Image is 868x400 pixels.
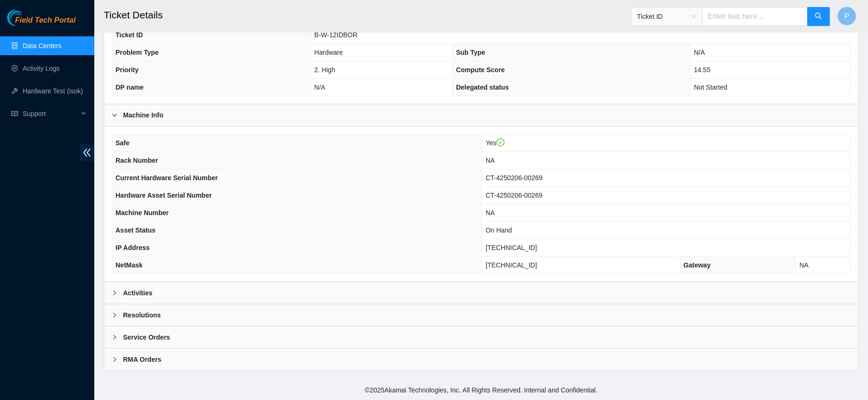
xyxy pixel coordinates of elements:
[486,157,495,164] span: NA
[837,7,856,25] button: P
[7,9,48,26] img: Akamai Technologies
[637,9,696,24] span: Ticket ID
[456,83,509,91] span: Delegated status
[694,83,727,91] span: Not Started
[116,66,139,74] span: Priority
[116,157,158,164] span: Rack Number
[702,7,808,26] input: Enter text here...
[116,83,144,91] span: DP name
[112,112,117,118] span: right
[116,244,149,251] span: IP Address
[116,192,212,199] span: Hardware Asset Serial Number
[694,66,711,74] span: 14.55
[486,139,504,147] span: Yes
[112,290,117,296] span: right
[80,144,94,161] span: double-left
[123,354,161,365] b: RMA Orders
[486,261,537,269] span: [TECHNICAL_ID]
[116,139,130,147] span: Safe
[7,17,75,29] a: Akamai TechnologiesField Tech Portal
[314,31,358,39] span: B-W-12IDBOR
[23,65,60,72] a: Activity Logs
[23,42,61,50] a: Data Centers
[314,66,335,74] span: 2. High
[104,304,858,326] div: Resolutions
[15,16,75,25] span: Field Tech Portal
[94,380,868,400] footer: © 2025 Akamai Technologies, Inc. All Rights Reserved. Internal and Confidential.
[116,31,143,39] span: Ticket ID
[486,174,543,182] span: CT-4250206-00269
[23,87,83,95] a: Hardware Test (isok)
[844,10,850,22] span: P
[116,49,159,56] span: Problem Type
[104,326,858,348] div: Service Orders
[123,332,170,342] b: Service Orders
[314,49,343,56] span: Hardware
[112,334,117,340] span: right
[496,138,505,147] span: check-circle
[807,7,830,26] button: search
[486,244,537,251] span: [TECHNICAL_ID]
[112,357,117,362] span: right
[314,83,325,91] span: N/A
[799,261,808,269] span: NA
[112,312,117,318] span: right
[116,174,218,182] span: Current Hardware Serial Number
[116,261,143,269] span: NetMask
[123,288,152,298] b: Activities
[104,349,858,370] div: RMA Orders
[123,310,161,320] b: Resolutions
[486,192,543,199] span: CT-4250206-00269
[23,104,78,123] span: Support
[123,110,164,120] b: Machine Info
[104,282,858,304] div: Activities
[815,12,822,21] span: search
[104,104,858,126] div: Machine Info
[11,110,18,117] span: read
[486,209,495,217] span: NA
[456,49,485,56] span: Sub Type
[486,226,512,234] span: On Hand
[116,209,169,217] span: Machine Number
[456,66,504,74] span: Compute Score
[116,226,156,234] span: Asset Status
[684,261,711,269] span: Gateway
[694,49,705,56] span: N/A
